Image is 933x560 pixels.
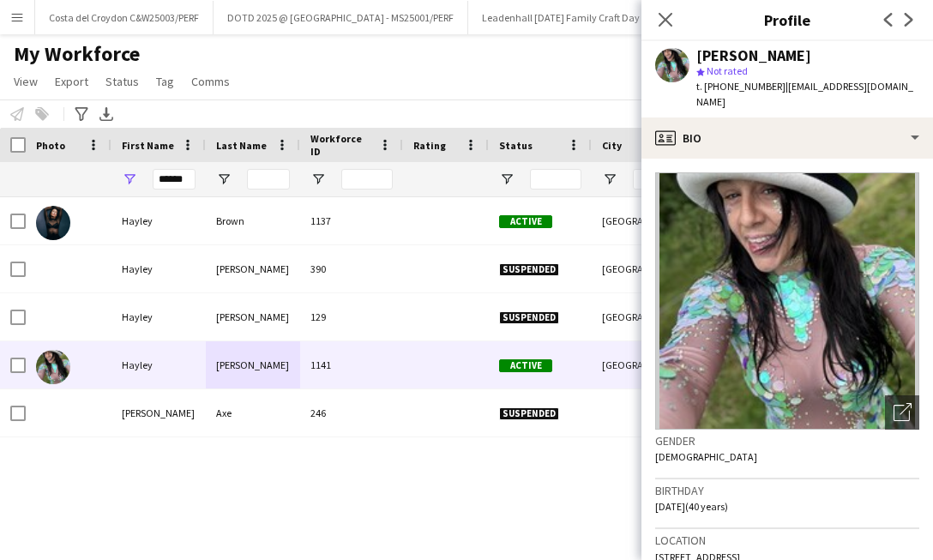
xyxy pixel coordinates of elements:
div: Brown [206,197,300,244]
a: Status [99,70,146,93]
a: Export [48,70,95,93]
a: View [7,70,45,93]
span: Suspended [499,263,559,276]
span: My Workforce [14,41,140,67]
div: 129 [300,293,403,340]
button: Open Filter Menu [310,172,326,187]
span: | [EMAIL_ADDRESS][DOMAIN_NAME] [696,80,913,108]
div: Axe [206,389,300,437]
div: 1141 [300,341,403,388]
button: Open Filter Menu [216,172,232,187]
span: Tag [156,74,174,89]
h3: Birthday [655,483,919,498]
div: [GEOGRAPHIC_DATA] [592,197,695,244]
span: Workforce ID [310,132,372,158]
button: Costa del Croydon C&W25003/PERF [35,1,214,34]
span: Last Name [216,139,267,152]
span: Active [499,215,552,228]
div: Hayley [111,293,206,340]
input: First Name Filter Input [153,169,196,190]
div: 246 [300,389,403,437]
span: [DATE] (40 years) [655,500,728,513]
div: [GEOGRAPHIC_DATA] [592,341,695,388]
app-action-btn: Advanced filters [71,104,92,124]
button: Open Filter Menu [499,172,515,187]
img: Hayley Brown [36,206,70,240]
div: [PERSON_NAME] [206,293,300,340]
button: Open Filter Menu [122,172,137,187]
div: [GEOGRAPHIC_DATA] [592,245,695,292]
span: Status [105,74,139,89]
span: Suspended [499,407,559,420]
div: Hayley [111,341,206,388]
img: Hayley O’Beirne [36,350,70,384]
span: View [14,74,38,89]
span: Comms [191,74,230,89]
button: DOTD 2025 @ [GEOGRAPHIC_DATA] - MS25001/PERF [214,1,468,34]
div: [PERSON_NAME] [206,341,300,388]
div: [PERSON_NAME] [206,245,300,292]
div: 390 [300,245,403,292]
span: Suspended [499,311,559,324]
span: First Name [122,139,174,152]
input: Status Filter Input [530,169,581,190]
h3: Location [655,533,919,548]
a: Tag [149,70,181,93]
app-action-btn: Export XLSX [96,104,117,124]
div: 1137 [300,197,403,244]
div: [PERSON_NAME] [696,48,811,63]
div: Open photos pop-in [885,395,919,430]
span: Not rated [707,64,748,77]
input: City Filter Input [633,169,684,190]
span: t. [PHONE_NUMBER] [696,80,786,93]
div: [PERSON_NAME] [111,389,206,437]
span: Photo [36,139,65,152]
button: Leadenhall [DATE] Family Craft Day - 40LH25004/PERF [468,1,733,34]
input: Last Name Filter Input [247,169,290,190]
div: [GEOGRAPHIC_DATA] [592,293,695,340]
button: Open Filter Menu [602,172,617,187]
div: Hayley [111,197,206,244]
input: Workforce ID Filter Input [341,169,393,190]
span: Active [499,359,552,372]
span: Rating [413,139,446,152]
h3: Gender [655,433,919,449]
span: Export [55,74,88,89]
div: Bio [641,117,933,159]
h3: Profile [641,9,933,31]
div: Hayley [111,245,206,292]
img: Crew avatar or photo [655,172,919,430]
span: City [602,139,622,152]
span: [DEMOGRAPHIC_DATA] [655,450,757,463]
span: Status [499,139,533,152]
a: Comms [184,70,237,93]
